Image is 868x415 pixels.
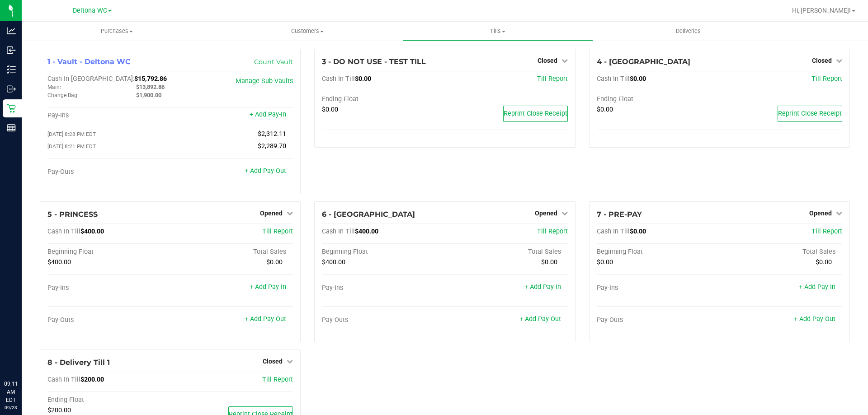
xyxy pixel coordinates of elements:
div: Pay-Ins [322,284,445,292]
button: Reprint Close Receipt [778,106,842,122]
span: $200.00 [80,376,104,383]
span: Cash In Till [597,228,630,235]
a: + Add Pay-Out [245,315,286,323]
span: [DATE] 8:21 PM EDT [47,143,96,149]
span: $15,792.86 [134,75,167,83]
span: $2,312.11 [258,130,286,138]
span: Cash In Till [322,228,355,235]
p: 09/23 [4,404,18,411]
span: Change Bag: [47,92,79,98]
div: Total Sales [719,248,842,256]
inline-svg: Inbound [7,46,16,55]
inline-svg: Inventory [7,65,16,74]
iframe: Resource center [9,343,36,370]
div: Pay-Ins [47,112,170,120]
div: Beginning Float [322,248,445,256]
div: Ending Float [597,95,720,103]
span: Cash In Till [322,75,355,83]
a: + Add Pay-In [799,283,835,291]
span: $0.00 [322,106,338,113]
a: Till Report [811,228,842,235]
div: Pay-Outs [597,316,720,324]
span: $0.00 [630,228,646,235]
div: Pay-Outs [322,316,445,324]
inline-svg: Reports [7,123,16,132]
span: $0.00 [355,75,371,83]
span: Deliveries [664,27,713,35]
span: 7 - PRE-PAY [597,210,642,219]
span: Closed [538,57,557,64]
span: Purchases [22,27,212,35]
span: Cash In [GEOGRAPHIC_DATA]: [47,75,134,83]
span: $1,900.00 [136,92,161,98]
span: 1 - Vault - Deltona WC [47,57,131,66]
a: Tills [402,22,593,41]
span: Opened [809,210,832,217]
span: Deltona WC [73,7,107,14]
div: Total Sales [170,248,293,256]
a: Purchases [22,22,212,41]
span: $400.00 [322,258,345,266]
span: Tills [403,27,592,35]
span: Cash In Till [47,376,80,383]
div: Pay-Outs [47,316,170,324]
a: + Add Pay-In [250,283,286,291]
span: Customers [212,27,402,35]
span: Till Report [262,376,293,383]
a: + Add Pay-Out [519,315,561,323]
span: $200.00 [47,406,71,414]
span: [DATE] 8:28 PM EDT [47,131,96,137]
div: Total Sales [445,248,568,256]
a: + Add Pay-In [524,283,561,291]
span: Main: [47,84,61,90]
p: 09:11 AM EDT [4,380,18,404]
div: Beginning Float [597,248,720,256]
span: $0.00 [266,258,283,266]
span: $0.00 [816,258,832,266]
div: Pay-Ins [47,284,170,292]
span: Reprint Close Receipt [778,110,842,117]
span: 6 - [GEOGRAPHIC_DATA] [322,210,415,219]
span: Cash In Till [47,228,80,235]
span: Hi, [PERSON_NAME]! [792,7,851,14]
span: Opened [535,210,557,217]
inline-svg: Analytics [7,26,16,35]
span: 5 - PRINCESS [47,210,98,219]
button: Reprint Close Receipt [503,106,568,122]
a: + Add Pay-In [250,111,286,118]
a: + Add Pay-Out [245,167,286,175]
span: $0.00 [541,258,557,266]
span: Closed [812,57,832,64]
span: $400.00 [80,228,104,235]
div: Ending Float [322,95,445,103]
a: + Add Pay-Out [794,315,835,323]
a: Till Report [262,228,293,235]
span: $400.00 [355,228,378,235]
div: Beginning Float [47,248,170,256]
span: $0.00 [597,258,613,266]
span: $400.00 [47,258,71,266]
div: Ending Float [47,396,170,404]
a: Count Vault [254,58,293,66]
span: Opened [260,210,283,217]
span: $13,892.86 [136,84,165,90]
span: 4 - [GEOGRAPHIC_DATA] [597,57,690,66]
span: Cash In Till [597,75,630,83]
inline-svg: Outbound [7,84,16,93]
span: 8 - Delivery Till 1 [47,358,110,367]
inline-svg: Retail [7,104,16,113]
a: Till Report [537,228,568,235]
span: Closed [263,358,283,365]
span: $0.00 [630,75,646,83]
a: Manage Sub-Vaults [236,77,293,85]
span: Reprint Close Receipt [504,110,567,117]
span: Till Report [811,75,842,83]
div: Pay-Outs [47,168,170,176]
a: Customers [212,22,402,41]
a: Till Report [537,75,568,83]
a: Deliveries [593,22,783,41]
